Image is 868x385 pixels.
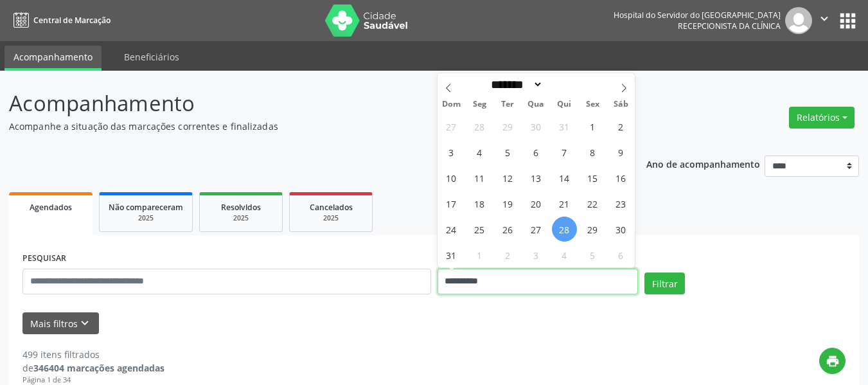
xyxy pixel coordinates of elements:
span: Setembro 3, 2025 [524,242,549,267]
span: Agosto 20, 2025 [524,191,549,216]
button: Relatórios [789,107,855,129]
span: Ter [493,100,522,109]
span: Agosto 22, 2025 [580,191,605,216]
span: Sex [578,100,607,109]
span: Dom [438,100,466,109]
span: Setembro 4, 2025 [552,242,577,267]
span: Agosto 29, 2025 [580,217,605,242]
span: Central de Marcação [33,15,111,26]
span: Qua [522,100,550,109]
span: Agosto 18, 2025 [467,191,492,216]
span: Agosto 6, 2025 [524,139,549,165]
label: PESQUISAR [22,249,66,269]
span: Setembro 2, 2025 [495,242,520,267]
span: Agosto 28, 2025 [552,217,577,242]
span: Setembro 5, 2025 [580,242,605,267]
div: 499 itens filtrados [22,348,164,361]
input: Year [543,78,585,91]
span: Agosto 27, 2025 [524,217,549,242]
div: Hospital do Servidor do [GEOGRAPHIC_DATA] [614,10,781,21]
strong: 346404 marcações agendadas [33,362,164,374]
span: Agosto 7, 2025 [552,139,577,165]
span: Agosto 9, 2025 [608,139,633,165]
button:  [812,7,837,34]
span: Julho 31, 2025 [552,114,577,139]
p: Acompanhe a situação das marcações correntes e finalizadas [9,120,604,133]
span: Agosto 15, 2025 [580,165,605,190]
span: Agosto 13, 2025 [524,165,549,190]
i: keyboard_arrow_down [78,316,92,330]
span: Agosto 23, 2025 [608,191,633,216]
select: Month [487,78,544,91]
button: apps [837,10,859,32]
span: Não compareceram [109,202,183,213]
div: 2025 [109,213,183,223]
div: 2025 [299,213,363,223]
span: Agosto 3, 2025 [439,139,464,165]
span: Resolvidos [221,202,261,213]
span: Agosto 24, 2025 [439,217,464,242]
span: Agosto 19, 2025 [495,191,520,216]
button: Mais filtroskeyboard_arrow_down [22,312,99,335]
div: 2025 [209,213,273,223]
span: Agosto 1, 2025 [580,114,605,139]
p: Ano de acompanhamento [646,156,760,172]
span: Agosto 11, 2025 [467,165,492,190]
span: Agosto 10, 2025 [439,165,464,190]
span: Agosto 25, 2025 [467,217,492,242]
i:  [817,12,831,26]
span: Qui [550,100,578,109]
button: Filtrar [644,273,685,294]
span: Agosto 14, 2025 [552,165,577,190]
span: Julho 30, 2025 [524,114,549,139]
a: Beneficiários [115,46,188,68]
span: Agosto 30, 2025 [608,217,633,242]
span: Setembro 6, 2025 [608,242,633,267]
a: Central de Marcação [9,10,111,31]
span: Agosto 5, 2025 [495,139,520,165]
i: print [826,354,840,368]
img: img [785,7,812,34]
span: Agosto 16, 2025 [608,165,633,190]
span: Cancelados [310,202,353,213]
span: Julho 29, 2025 [495,114,520,139]
span: Sáb [607,100,635,109]
span: Agosto 26, 2025 [495,217,520,242]
span: Agosto 31, 2025 [439,242,464,267]
span: Agosto 17, 2025 [439,191,464,216]
span: Agosto 8, 2025 [580,139,605,165]
div: de [22,361,164,375]
span: Recepcionista da clínica [678,21,781,31]
span: Julho 28, 2025 [467,114,492,139]
p: Acompanhamento [9,87,604,120]
span: Agosto 12, 2025 [495,165,520,190]
span: Agendados [30,202,72,213]
span: Setembro 1, 2025 [467,242,492,267]
span: Agosto 2, 2025 [608,114,633,139]
button: print [819,348,846,374]
span: Agosto 21, 2025 [552,191,577,216]
a: Acompanhamento [4,46,102,71]
span: Agosto 4, 2025 [467,139,492,165]
span: Julho 27, 2025 [439,114,464,139]
span: Seg [465,100,493,109]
